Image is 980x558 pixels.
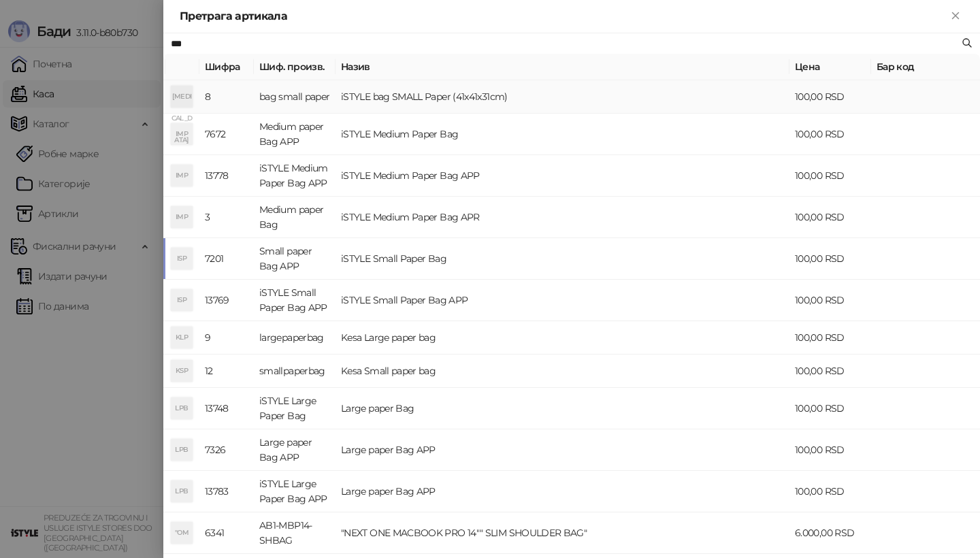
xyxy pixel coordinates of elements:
td: 100,00 RSD [789,355,871,388]
td: 100,00 RSD [789,471,871,512]
td: 13778 [199,155,254,197]
th: Шиф. произв. [254,54,336,80]
td: 12 [199,355,254,388]
div: ISP [171,289,193,311]
td: Small paper Bag APP [254,238,336,280]
td: iSTYLE Small Paper Bag APP [254,280,336,321]
td: 100,00 RSD [789,80,871,114]
td: AB1-MBP14-SHBAG [254,512,336,554]
td: iSTYLE Medium Paper Bag [336,114,789,155]
td: Medium paper Bag [254,197,336,238]
th: Цена [789,54,871,80]
td: Large paper Bag APP [336,471,789,512]
td: largepaperbag [254,321,336,355]
td: Medium paper Bag APP [254,114,336,155]
th: Назив [336,54,789,80]
td: 6341 [199,512,254,554]
td: 13769 [199,280,254,321]
div: LPB [171,397,193,419]
td: 8 [199,80,254,114]
td: iSTYLE Large Paper Bag [254,388,336,429]
td: iSTYLE Small Paper Bag [336,238,789,280]
td: 100,00 RSD [789,114,871,155]
td: Kesa Small paper bag [336,355,789,388]
td: 13748 [199,388,254,429]
td: 13783 [199,471,254,512]
div: ISP [171,248,193,269]
td: 7326 [199,429,254,471]
div: [MEDICAL_DATA] [171,86,193,108]
td: 6.000,00 RSD [789,512,871,554]
div: KSP [171,360,193,382]
div: KLP [171,327,193,348]
th: Бар код [871,54,980,80]
td: bag small paper [254,80,336,114]
td: 100,00 RSD [789,238,871,280]
td: iSTYLE bag SMALL Paper (41x41x31cm) [336,80,789,114]
td: 7672 [199,114,254,155]
td: Large paper Bag APP [336,429,789,471]
td: Large paper Bag [336,388,789,429]
td: "NEXT ONE MACBOOK PRO 14"" SLIM SHOULDER BAG" [336,512,789,554]
td: 100,00 RSD [789,155,871,197]
td: iSTYLE Medium Paper Bag APR [336,197,789,238]
th: Шифра [199,54,254,80]
td: 100,00 RSD [789,429,871,471]
td: 100,00 RSD [789,321,871,355]
div: LPB [171,480,193,502]
div: LPB [171,439,193,461]
div: "OM [171,522,193,544]
div: IMP [171,206,193,228]
button: Close [947,8,964,24]
td: iSTYLE Medium Paper Bag APP [336,155,789,197]
td: 100,00 RSD [789,388,871,429]
td: 100,00 RSD [789,197,871,238]
td: 100,00 RSD [789,280,871,321]
td: smallpaperbag [254,355,336,388]
div: Претрага артикала [180,8,947,24]
div: IMP [171,123,193,145]
td: Large paper Bag APP [254,429,336,471]
td: iSTYLE Small Paper Bag APP [336,280,789,321]
td: 3 [199,197,254,238]
td: Kesa Large paper bag [336,321,789,355]
div: IMP [171,165,193,186]
td: iSTYLE Medium Paper Bag APP [254,155,336,197]
td: iSTYLE Large Paper Bag APP [254,471,336,512]
td: 9 [199,321,254,355]
td: 7201 [199,238,254,280]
